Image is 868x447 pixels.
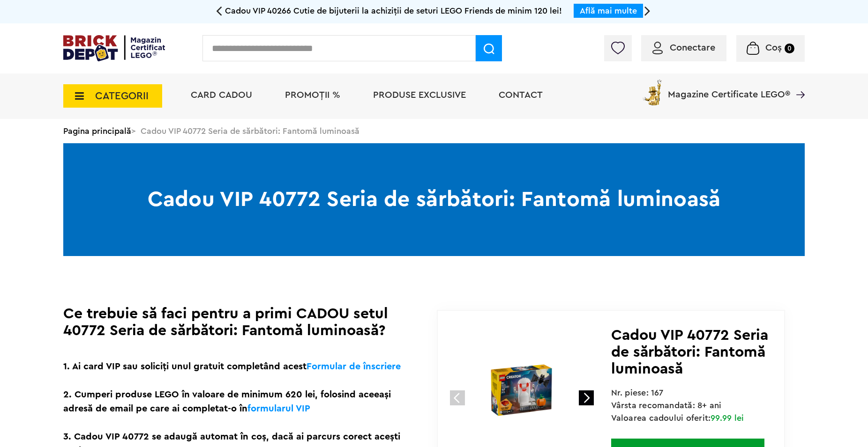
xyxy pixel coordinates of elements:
[285,90,340,100] a: PROMOȚII %
[63,119,805,143] div: > Cadou VIP 40772 Seria de sărbători: Fantomă luminoasă
[670,43,715,52] span: Conectare
[63,305,411,339] h1: Ce trebuie să faci pentru a primi CADOU setul 40772 Seria de sărbători: Fantomă luminoasă?
[765,43,782,52] span: Coș
[711,414,744,422] span: 99.99 lei
[247,404,310,413] a: formularul VIP
[611,401,722,410] span: Vârsta recomandată: 8+ ani
[191,90,252,100] a: Card Cadou
[225,7,562,15] span: Cadou VIP 40266 Cutie de bijuterii la achiziții de seturi LEGO Friends de minim 120 lei!
[95,91,149,101] span: CATEGORII
[373,90,466,100] a: Produse exclusive
[652,43,715,52] a: Conectare
[499,90,543,100] a: Contact
[785,44,794,53] small: 0
[668,78,790,99] span: Magazine Certificate LEGO®
[63,127,131,135] a: Pagina principală
[611,388,664,397] span: Nr. piese: 167
[611,414,744,422] span: Valoarea cadoului oferit:
[611,328,768,376] span: Cadou VIP 40772 Seria de sărbători: Fantomă luminoasă
[63,143,805,256] h1: Cadou VIP 40772 Seria de sărbători: Fantomă luminoasă
[580,7,637,15] a: Află mai multe
[307,362,401,371] a: Formular de înscriere
[790,78,805,87] a: Magazine Certificate LEGO®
